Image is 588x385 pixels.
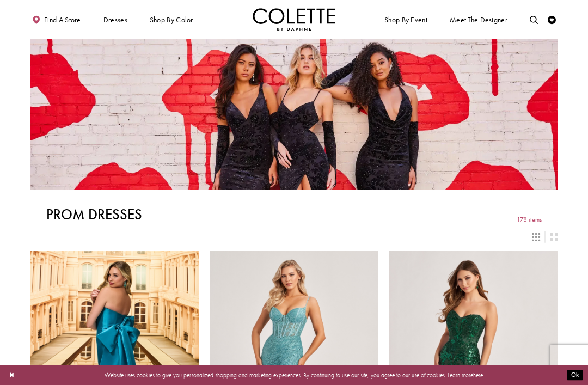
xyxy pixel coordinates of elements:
[5,368,19,383] button: Close Dialog
[550,233,558,241] span: Switch layout to 2 columns
[532,233,540,241] span: Switch layout to 3 columns
[103,16,127,24] span: Dresses
[148,8,195,31] span: Shop by color
[546,8,558,31] a: Check Wishlist
[450,16,507,24] span: Meet the designer
[528,8,540,31] a: Toggle search
[473,371,483,379] a: here
[101,8,130,31] span: Dresses
[253,8,335,31] a: Visit Home Page
[25,228,563,246] div: Layout Controls
[448,8,510,31] a: Meet the designer
[567,370,583,381] button: Submit Dialog
[150,16,193,24] span: Shop by color
[59,370,529,381] p: Website uses cookies to give you personalized shopping and marketing experiences. By continuing t...
[517,216,542,223] span: 178 items
[44,16,81,24] span: Find a store
[253,8,335,31] img: Colette by Daphne
[384,16,427,24] span: Shop By Event
[30,8,83,31] a: Find a store
[382,8,429,31] span: Shop By Event
[46,206,142,223] h1: Prom Dresses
